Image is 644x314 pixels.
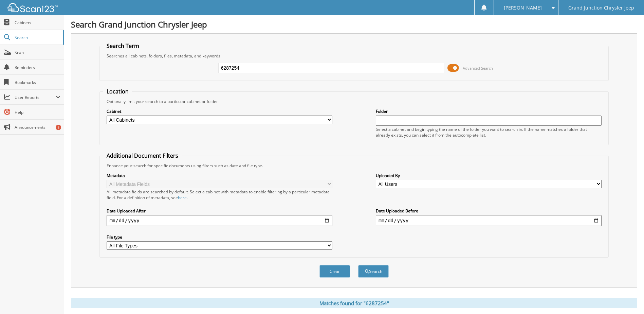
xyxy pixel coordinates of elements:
[463,66,493,71] span: Advanced Search
[15,35,59,40] span: Search
[15,20,60,25] span: Cabinets
[358,265,389,278] button: Search
[103,88,132,95] legend: Location
[107,215,332,226] input: start
[71,19,637,30] h1: Search Grand Junction Chrysler Jeep
[103,53,605,59] div: Searches all cabinets, folders, files, metadata, and keywords
[376,173,602,178] label: Uploaded By
[376,215,602,226] input: end
[107,208,332,214] label: Date Uploaded After
[103,163,605,169] div: Enhance your search for specific documents using filters such as date and file type.
[178,195,187,200] a: here
[319,265,350,278] button: Clear
[15,50,60,55] span: Scan
[107,173,332,178] label: Metadata
[107,108,332,114] label: Cabinet
[107,189,332,200] div: All metadata fields are searched by default. Select a cabinet with metadata to enable filtering b...
[107,234,332,240] label: File type
[15,109,60,115] span: Help
[15,65,60,70] span: Reminders
[504,6,542,10] span: [PERSON_NAME]
[15,80,60,85] span: Bookmarks
[103,42,143,50] legend: Search Term
[568,6,634,10] span: Grand Junction Chrysler Jeep
[15,124,60,130] span: Announcements
[103,99,605,104] div: Optionally limit your search to a particular cabinet or folder
[376,108,602,114] label: Folder
[15,94,56,100] span: User Reports
[376,208,602,214] label: Date Uploaded Before
[7,3,58,12] img: scan123-logo-white.svg
[71,298,637,308] div: Matches found for "6287254"
[56,125,61,130] div: 1
[103,152,182,159] legend: Additional Document Filters
[376,126,602,138] div: Select a cabinet and begin typing the name of the folder you want to search in. If the name match...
